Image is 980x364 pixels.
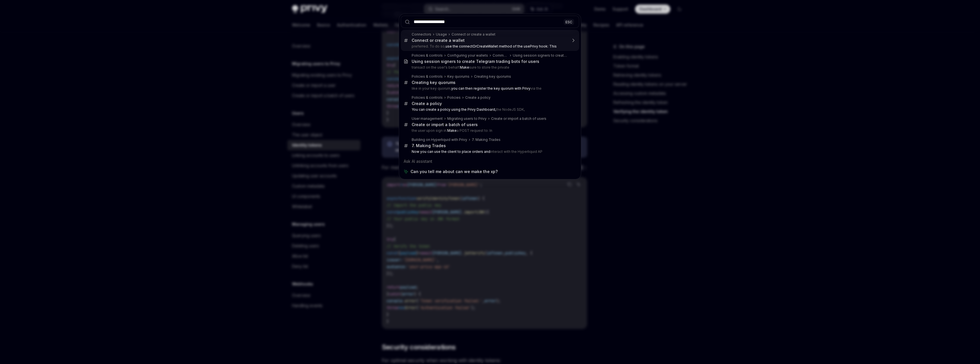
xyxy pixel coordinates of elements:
div: Using session signers to create Telegram trading bots for users [513,53,567,58]
b: You can create a policy using the Privy Dashboard, [412,107,496,112]
div: Policies & controls [412,74,443,79]
div: Create a policy [412,101,442,106]
p: like in your key quorum, via the [412,86,567,91]
div: Create or import a batch of users [412,122,478,127]
div: Ask AI assistant [401,156,579,166]
b: Make [460,65,469,69]
div: Connectors [412,32,431,37]
div: ESC [564,19,574,25]
div: Using session signers to create Telegram trading bots for users [412,59,539,64]
p: interact with the Hyperliquid AP [412,149,567,154]
div: Common use cases [493,53,508,58]
div: Configuring your wallets [447,53,488,58]
div: Key quorums [447,74,469,79]
div: Policies [447,95,461,100]
div: 7. Making Trades [412,143,446,148]
div: Usage [436,32,447,37]
div: Create a policy [465,95,491,100]
p: preferred. To do so, [412,44,567,49]
div: Building on Hyperliquid with Privy [412,137,467,142]
div: User management [412,116,443,121]
div: Creating key quorums [474,74,511,79]
b: Now you can use the client to place orders and [412,149,490,154]
div: 7. Making Trades [472,137,501,142]
div: Creating key quorums [412,80,456,85]
p: the user upon sign in. a POST request to: In [412,128,567,133]
p: the NodeJS SDK, [412,107,567,112]
div: Connect or create a wallet [452,32,495,37]
span: Can you tell me about can we make the xp? [411,169,498,174]
p: transact on the user's behalf. sure to store the private [412,65,567,70]
div: Create or import a batch of users [491,116,546,121]
div: Policies & controls [412,53,443,58]
div: Connect or create a wallet [412,38,465,43]
b: Make [447,128,457,133]
b: use the connectOrCreateWallet method of the usePrivy hook: This [446,44,557,48]
b: you can then register the key quorum with Privy [451,86,530,91]
div: Migrating users to Privy [447,116,487,121]
div: Policies & controls [412,95,443,100]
